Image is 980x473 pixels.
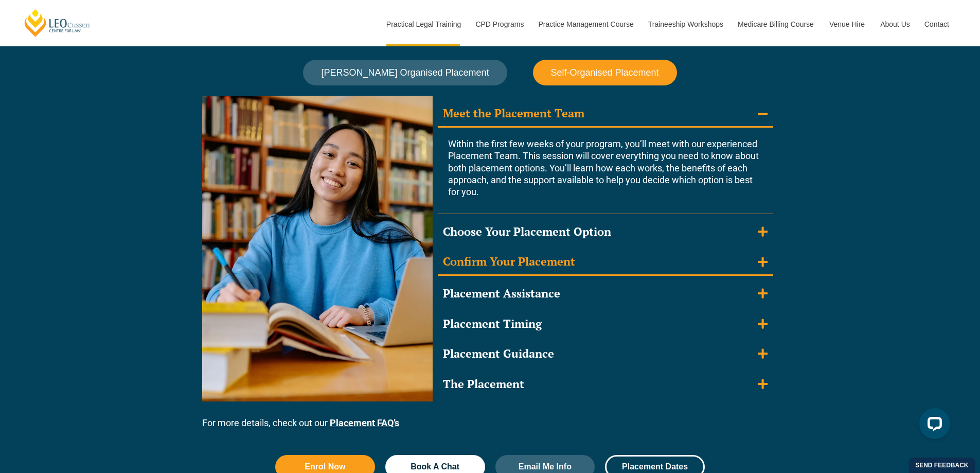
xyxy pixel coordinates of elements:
span: For more details, check out our [202,417,328,428]
a: Traineeship Workshops [640,2,730,46]
summary: Placement Guidance [438,341,773,366]
div: Placement Timing [443,317,542,331]
a: About Us [872,2,917,46]
a: CPD Programs [468,2,530,46]
div: Confirm Your Placement [443,254,575,269]
div: Choose Your Placement Option [443,224,611,239]
span: [PERSON_NAME] Organised Placement [321,67,489,78]
span: Within the first few weeks of your program, you’ll meet with our experienced Placement Team. This... [448,138,759,198]
span: Self-Organised Placement [551,67,659,78]
summary: The Placement [438,372,773,397]
div: Accordion. Open links with Enter or Space, close with Escape, and navigate with Arrow Keys [438,101,773,396]
div: Placement Assistance [443,286,560,301]
a: Contact [917,2,957,46]
div: The Placement [443,377,524,392]
summary: Meet the Placement Team [438,101,773,128]
span: Email Me Info [519,463,572,471]
h2: How does Placement Work? [197,23,783,49]
summary: Placement Timing [438,311,773,337]
iframe: LiveChat chat widget [911,404,954,447]
a: [PERSON_NAME] Centre for Law [23,8,92,38]
span: Placement Dates [622,463,688,471]
div: Placement Guidance [443,346,554,361]
a: Practical Legal Training [379,2,468,46]
summary: Confirm Your Placement [438,249,773,276]
a: Medicare Billing Course [730,2,822,46]
a: Venue Hire [822,2,872,46]
div: Meet the Placement Team [443,106,584,121]
summary: Placement Assistance [438,281,773,306]
a: Placement FAQ’s [330,417,399,428]
summary: Choose Your Placement Option [438,219,773,244]
a: Practice Management Course [531,2,640,46]
span: Book A Chat [411,463,459,471]
div: Tabs. Open items with Enter or Space, close with Escape and navigate using the Arrow keys. [197,60,783,407]
span: Enrol Now [305,463,345,471]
